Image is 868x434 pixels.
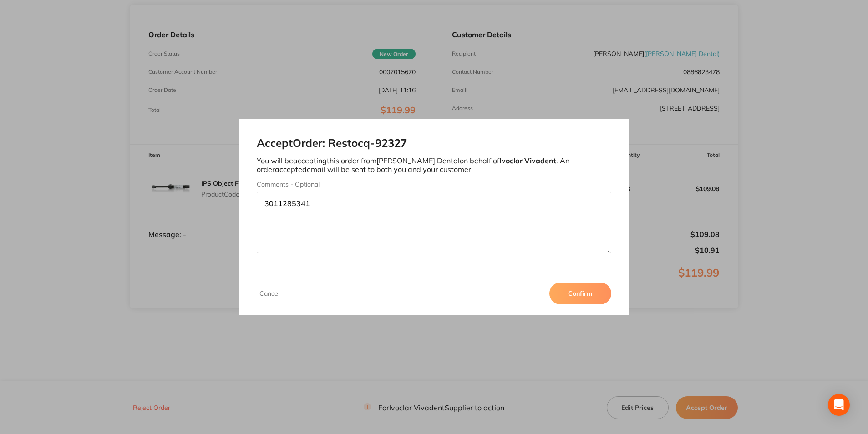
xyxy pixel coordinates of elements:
h2: Accept Order: Restocq- 92327 [257,137,611,150]
textarea: 3011285341 [257,192,611,253]
label: Comments - Optional [257,181,611,188]
button: Cancel [257,289,282,298]
div: Open Intercom Messenger [828,394,850,416]
b: Ivoclar Vivadent [499,156,556,165]
button: Confirm [549,283,611,304]
p: You will be accepting this order from [PERSON_NAME] Dental on behalf of . An order accepted email... [257,156,611,173]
